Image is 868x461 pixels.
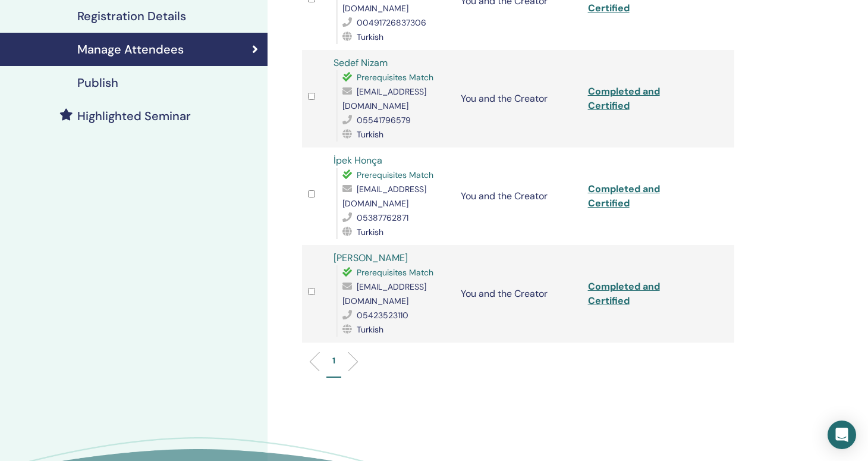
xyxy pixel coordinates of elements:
a: Sedef Nizam [334,57,388,69]
span: 05387762871 [357,212,408,223]
div: Open Intercom Messenger [828,421,856,449]
span: Prerequisites Match [357,72,433,83]
a: Completed and Certified [588,280,660,307]
td: You and the Creator [455,245,582,343]
span: [EMAIL_ADDRESS][DOMAIN_NAME] [342,184,426,209]
a: [PERSON_NAME] [334,252,408,264]
span: Turkish [357,324,383,335]
span: Turkish [357,129,383,140]
a: İpek Honça [334,154,382,167]
span: 05541796579 [357,115,411,126]
h4: Manage Attendees [77,42,184,57]
a: Completed and Certified [588,183,660,209]
span: [EMAIL_ADDRESS][DOMAIN_NAME] [342,86,426,111]
span: [EMAIL_ADDRESS][DOMAIN_NAME] [342,281,426,306]
span: 05423523110 [357,310,408,321]
td: You and the Creator [455,50,582,148]
h4: Highlighted Seminar [77,109,191,123]
span: Turkish [357,32,383,42]
span: Turkish [357,227,383,237]
p: 1 [332,355,335,367]
span: Prerequisites Match [357,170,433,180]
td: You and the Creator [455,148,582,245]
a: Completed and Certified [588,85,660,112]
span: Prerequisites Match [357,267,433,278]
h4: Registration Details [77,9,186,23]
span: 00491726837306 [357,17,426,28]
h4: Publish [77,76,118,90]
